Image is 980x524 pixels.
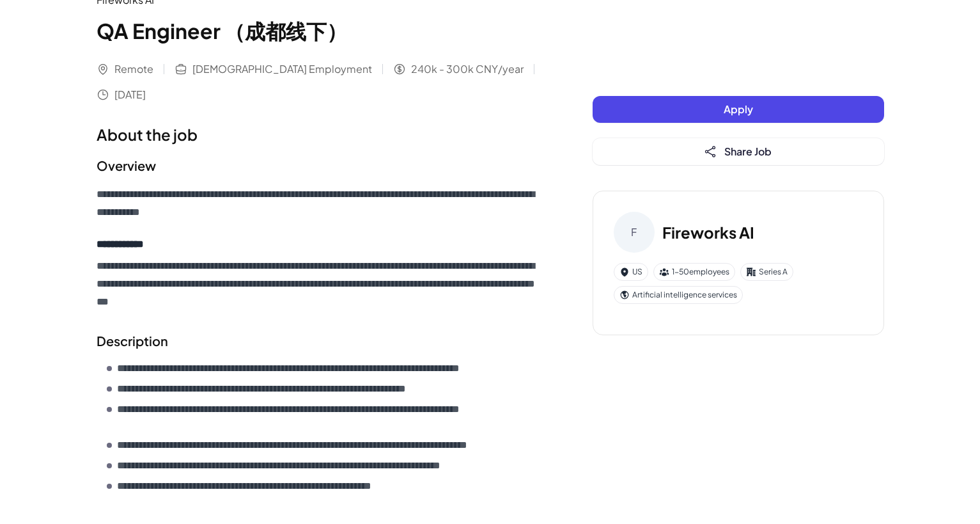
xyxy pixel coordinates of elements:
span: Remote [114,61,153,77]
div: Series A [740,263,793,281]
span: Share Job [724,145,772,158]
span: 240k - 300k CNY/year [411,61,524,77]
h1: QA Engineer （成都线下） [97,15,541,46]
div: 1-50 employees [653,263,735,281]
div: Artificial intelligence services [614,286,743,304]
h2: Overview [97,156,541,175]
span: [DEMOGRAPHIC_DATA] Employment [192,61,372,77]
h1: About the job [97,123,541,146]
h3: Fireworks AI [662,221,754,244]
h2: Description [97,331,541,351]
span: [DATE] [114,87,146,102]
span: Apply [724,102,753,116]
div: F [614,212,655,253]
button: Share Job [593,138,884,165]
button: Apply [593,96,884,123]
div: US [614,263,648,281]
